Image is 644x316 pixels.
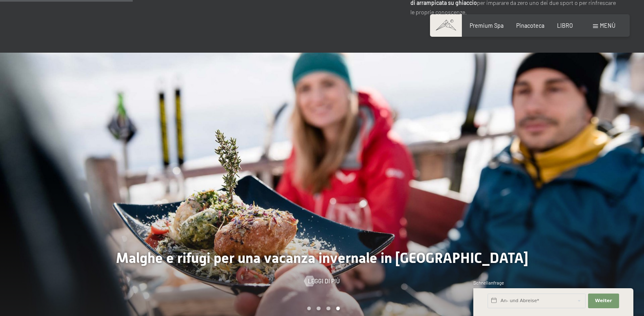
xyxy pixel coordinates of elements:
[307,307,311,311] div: Giostra Pagina 1
[326,307,330,311] div: Giostra Pagina 3
[516,22,544,29] a: Pinacoteca
[316,307,321,311] div: Giostra Pagina 2
[308,277,340,285] span: Leggi di più
[588,294,619,308] button: Weiter
[595,298,612,304] span: Weiter
[473,280,504,285] span: Schnellanfrage
[470,22,504,29] a: Premium Spa
[600,22,615,29] span: Menù
[557,22,573,29] a: LIBRO
[336,307,340,311] div: Carosello Pagina 4 (Diapositiva corrente)
[304,307,340,311] div: Impaginazione a carosello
